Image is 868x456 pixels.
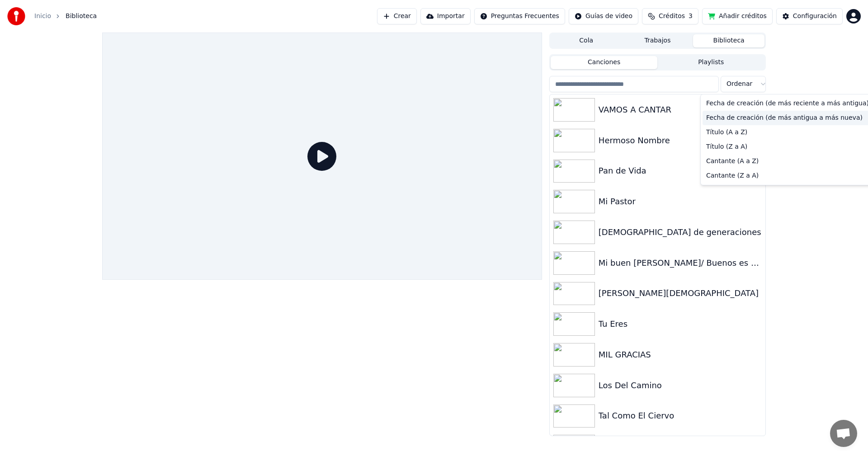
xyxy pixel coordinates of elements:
[706,157,759,166] span: Cantante (A a Z)
[706,142,747,151] span: Título (Z a A)
[706,128,747,137] span: Título (A a Z)
[706,113,863,122] span: Fecha de creación (de más antigua a más nueva)
[706,171,759,180] span: Cantante (Z a A)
